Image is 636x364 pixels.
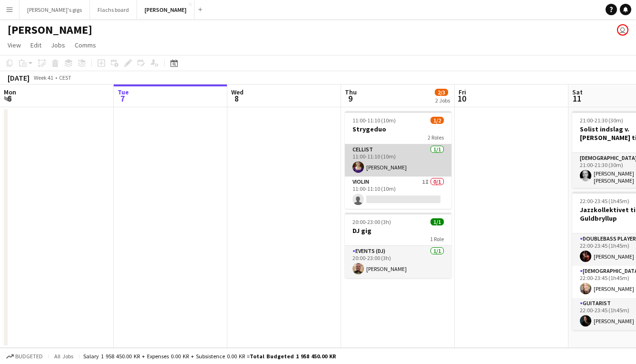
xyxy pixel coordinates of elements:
a: Edit [27,39,45,51]
span: 10 [457,93,466,104]
span: 21:00-21:30 (30m) [580,117,623,124]
span: 11 [571,93,583,104]
span: 1 Role [430,235,444,243]
button: Flachs board [90,0,137,19]
button: [PERSON_NAME] [137,0,195,19]
div: Salary 1 958 450.00 KR + Expenses 0.00 KR + Subsistence 0.00 KR = [83,353,336,360]
h3: Strygeduo [345,125,451,133]
span: Budgeted [15,353,43,360]
span: Jobs [51,41,65,49]
app-job-card: 11:00-11:10 (10m)1/2Strygeduo2 RolesCellist1/111:00-11:10 (10m)[PERSON_NAME]Violin1I0/111:00-11:1... [345,111,451,209]
span: 6 [2,93,16,104]
app-card-role: Events (DJ)1/120:00-23:00 (3h)[PERSON_NAME] [345,246,451,278]
span: 9 [343,93,357,104]
span: View [8,41,21,49]
span: 8 [230,93,244,104]
span: 2/3 [435,89,448,96]
span: Thu [345,88,357,96]
span: 11:00-11:10 (10m) [352,117,396,124]
app-user-avatar: Asger Søgaard Hajslund [617,24,628,36]
app-job-card: 20:00-23:00 (3h)1/1DJ gig1 RoleEvents (DJ)1/120:00-23:00 (3h)[PERSON_NAME] [345,213,451,278]
a: Jobs [47,39,69,51]
span: 22:00-23:45 (1h45m) [580,197,629,205]
div: 2 Jobs [435,97,450,104]
span: 1/1 [431,218,444,225]
div: [DATE] [8,73,29,83]
a: View [4,39,25,51]
h1: [PERSON_NAME] [8,23,92,37]
span: Week 41 [31,74,55,81]
span: Tue [117,88,129,96]
span: Mon [4,88,16,96]
h3: DJ gig [345,226,451,235]
span: All jobs [52,353,75,360]
button: [PERSON_NAME]'s gigs [20,0,90,19]
app-card-role: Violin1I0/111:00-11:10 (10m) [345,177,451,209]
span: 20:00-23:00 (3h) [352,218,391,225]
app-card-role: Cellist1/111:00-11:10 (10m)[PERSON_NAME] [345,144,451,177]
span: 1/2 [431,117,444,124]
span: 7 [116,93,129,104]
span: Comms [75,41,96,49]
a: Comms [71,39,100,51]
span: Total Budgeted 1 958 450.00 KR [250,353,336,360]
div: CEST [59,74,71,81]
span: Wed [231,88,244,96]
span: Fri [459,88,466,96]
span: Edit [30,41,41,49]
button: Budgeted [5,351,44,362]
span: 2 Roles [428,134,444,141]
span: Sat [572,88,583,96]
